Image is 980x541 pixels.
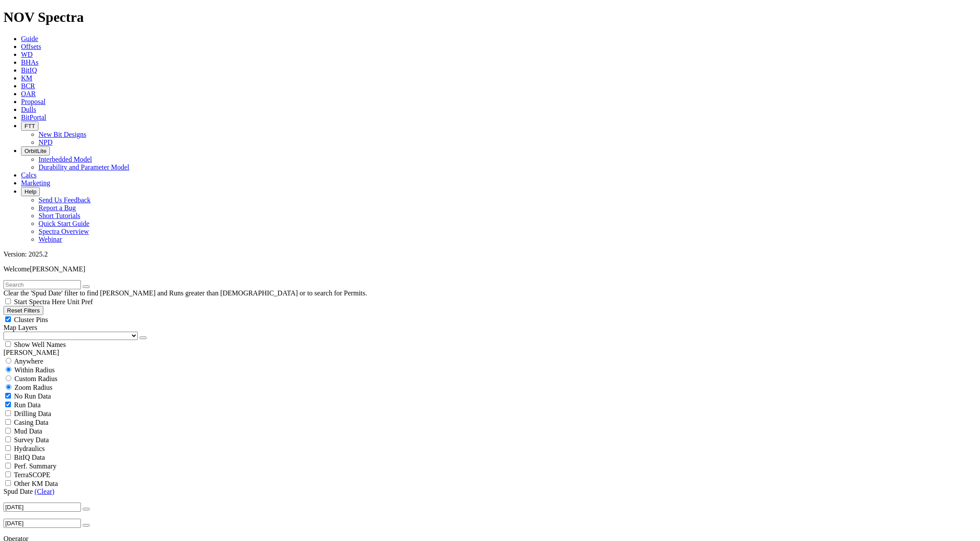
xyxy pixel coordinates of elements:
[14,375,57,382] span: Custom Radius
[21,106,36,113] a: Dulls
[14,419,49,426] span: Casing Data
[35,488,54,495] a: (Clear)
[21,82,35,90] a: BCR
[14,462,56,470] span: Perf. Summary
[3,470,976,479] filter-controls-checkbox: TerraSCOPE Data
[24,148,46,154] span: OrbitLite
[38,156,92,163] a: Interbedded Model
[3,280,81,289] input: Search
[3,519,81,528] input: Before
[14,454,45,461] span: BitIQ Data
[38,196,91,204] a: Send Us Feedback
[14,366,55,374] span: Within Radius
[3,324,37,331] span: Map Layers
[21,74,32,82] a: KM
[38,139,52,146] a: NPD
[3,306,43,315] button: Reset Filters
[3,488,33,495] span: Spud Date
[14,384,52,391] span: Zoom Radius
[38,212,80,219] a: Short Tutorials
[21,114,46,121] a: BitPortal
[21,59,38,66] a: BHAs
[38,131,86,138] a: New Bit Designs
[14,341,66,348] span: Show Well Names
[38,204,76,212] a: Report a Bug
[14,427,42,435] span: Mud Data
[14,410,51,417] span: Drilling Data
[38,220,89,227] a: Quick Start Guide
[3,9,976,25] h1: NOV Spectra
[38,228,89,235] a: Spectra Overview
[24,188,36,195] span: Help
[5,298,11,304] input: Start Spectra Here
[14,445,45,452] span: Hydraulics
[21,187,40,196] button: Help
[14,357,43,365] span: Anywhere
[3,265,976,273] p: Welcome
[3,461,976,470] filter-controls-checkbox: Performance Summary
[38,236,62,243] a: Webinar
[21,51,33,58] a: WD
[3,349,976,357] div: [PERSON_NAME]
[21,43,41,50] a: Offsets
[3,289,367,297] span: Clear the 'Spud Date' filter to find [PERSON_NAME] and Runs greater than [DEMOGRAPHIC_DATA] or to...
[14,480,58,487] span: Other KM Data
[21,121,38,131] button: FTT
[67,298,93,305] span: Unit Pref
[14,401,41,409] span: Run Data
[3,479,976,488] filter-controls-checkbox: TerraSCOPE Data
[30,265,85,273] span: [PERSON_NAME]
[3,250,976,258] div: Version: 2025.2
[21,179,50,187] a: Marketing
[21,35,38,42] a: Guide
[14,316,48,323] span: Cluster Pins
[21,66,37,74] a: BitIQ
[21,90,36,97] a: OAR
[3,503,81,512] input: After
[14,436,49,444] span: Survey Data
[14,392,51,400] span: No Run Data
[21,146,50,156] button: OrbitLite
[14,298,65,305] span: Start Spectra Here
[24,123,35,129] span: FTT
[3,444,976,453] filter-controls-checkbox: Hydraulics Analysis
[14,471,50,479] span: TerraSCOPE
[38,163,129,171] a: Durability and Parameter Model
[21,98,45,105] a: Proposal
[21,171,37,179] a: Calcs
